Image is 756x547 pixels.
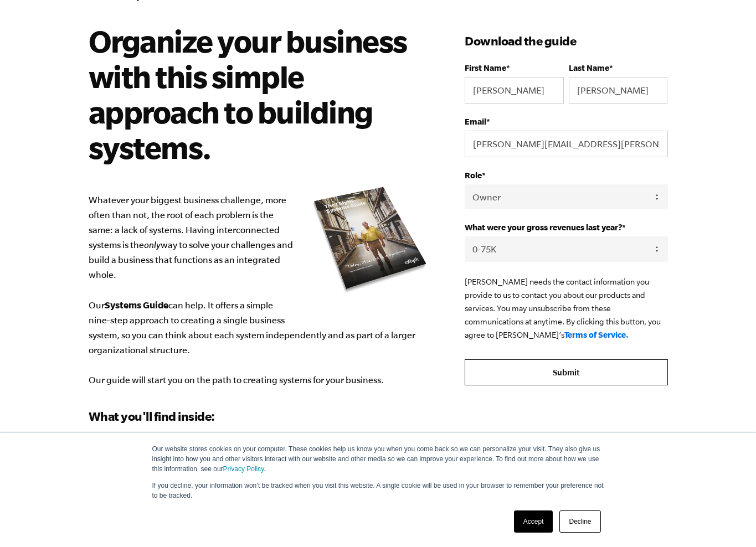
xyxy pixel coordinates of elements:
a: Accept [514,510,553,533]
a: Privacy Policy [223,465,264,473]
span: Role [465,171,482,180]
h3: What you'll find inside: [89,407,432,425]
span: What were your gross revenues last year? [465,223,622,232]
img: e-myth systems guide organize your business [310,183,431,296]
p: Whatever your biggest business challenge, more often than not, the root of each problem is the sa... [89,193,432,388]
b: Systems Guide [105,300,168,310]
span: Email [465,117,486,126]
h2: Organize your business with this simple approach to building systems. [89,23,416,165]
p: [PERSON_NAME] needs the contact information you provide to us to contact you about our products a... [465,275,667,342]
p: If you decline, your information won’t be tracked when you visit this website. A single cookie wi... [152,481,604,500]
a: Terms of Service. [564,330,629,339]
span: Last Name [569,63,609,73]
h3: Download the guide [465,32,667,50]
span: First Name [465,63,506,73]
p: Our website stores cookies on your computer. These cookies help us know you when you come back so... [152,444,604,474]
a: Decline [559,510,600,533]
i: only [144,240,161,250]
input: Submit [465,359,667,386]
